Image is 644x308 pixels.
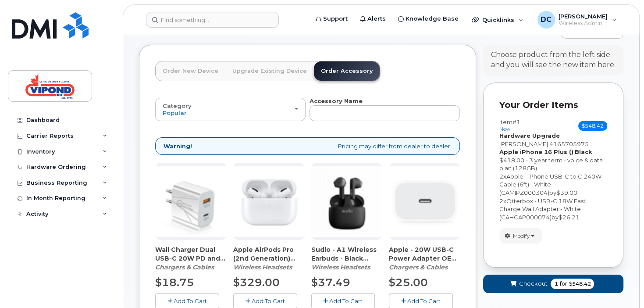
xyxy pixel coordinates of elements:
[354,10,392,28] a: Alerts
[323,14,348,23] span: Support
[559,13,608,20] span: [PERSON_NAME]
[155,276,194,289] span: $18.75
[578,121,607,131] span: $548.42
[155,137,460,155] div: Pricing may differ from dealer to dealer!
[556,189,577,196] span: $39.00
[499,99,607,111] p: Your Order Items
[311,166,382,237] img: accessory36654.JPG
[310,97,363,104] strong: Accessory Name
[163,102,192,109] span: Category
[499,197,586,221] span: Otterbox - USB-C 18W Fast Charge Wall Adapter - White (CAHCAP000074)
[252,297,285,304] span: Add To Cart
[233,245,304,272] div: Apple AirPods Pro (2nd Generation) with Magsafe and USB-C charging case - White (CAHEBE000059)
[569,280,591,288] span: $548.42
[499,172,607,197] div: x by
[174,297,207,304] span: Add To Cart
[389,245,460,272] div: Apple - 20W USB-C Power Adapter OEM [No Cable] - White (CAHCAP000073)
[499,132,560,139] strong: Hardware Upgrade
[389,166,460,237] img: accessory36680.JPG
[499,173,601,196] span: Apple - iPhone USB-C to C 240W Cable (6ft) - White (CAMIPZ000304)
[233,245,304,263] span: Apple AirPods Pro (2nd Generation) with Magsafe and USB-C charging case - White (CAHEBE000059)
[389,245,460,263] span: Apple - 20W USB-C Power Adapter OEM [No Cable] - White (CAHCAP000073)
[499,173,503,180] span: 2
[491,50,616,70] div: Choose product from the left side and you will see the new item here.
[406,14,459,23] span: Knowledge Base
[482,16,514,23] span: Quicklinks
[392,10,465,28] a: Knowledge Base
[146,12,279,28] input: Find something...
[558,280,569,288] span: for
[499,197,503,204] span: 2
[311,276,350,289] span: $37.49
[233,263,292,271] em: Wireless Headsets
[163,109,187,116] span: Popular
[155,245,226,263] span: Wall Charger Dual USB-C 20W PD and USB-A Bulk (For iPhones) - White (CAHCBE000086)
[155,245,226,272] div: Wall Charger Dual USB-C 20W PD and USB-A Bulk (For iPhones) - White (CAHCBE000086)
[156,61,225,81] a: Order New Device
[512,118,520,125] span: #1
[311,263,370,271] em: Wireless Headsets
[466,11,530,29] div: Quicklinks
[407,297,441,304] span: Add To Cart
[541,14,551,25] span: DC
[310,10,354,28] a: Support
[519,279,547,288] span: Checkout
[155,98,306,121] button: Category Popular
[314,61,380,81] a: Order Accessory
[499,228,542,244] button: Modify
[559,214,580,221] span: $26.21
[389,263,448,271] em: Chargers & Cables
[155,166,226,237] img: accessory36799.JPG
[554,280,558,288] span: 1
[155,263,214,271] em: Chargers & Cables
[575,148,592,155] strong: Black
[225,61,314,81] a: Upgrade Existing Device
[499,140,548,147] span: [PERSON_NAME]
[311,245,382,272] div: Sudio - A1 Wireless Earbuds - Black (CAHEBE000061)
[559,20,608,27] span: Wireless Admin
[499,197,607,222] div: x by
[549,140,589,147] span: 4165705975
[311,245,382,263] span: Sudio - A1 Wireless Earbuds - Black (CAHEBE000061)
[499,126,510,132] small: new
[367,14,386,23] span: Alerts
[513,232,530,240] span: Modify
[499,119,520,132] h3: Item
[233,166,304,237] img: accessory36834.JPG
[389,276,428,289] span: $25.00
[164,142,192,150] strong: Warning!
[531,11,623,29] div: Don Connor
[483,275,623,293] button: Checkout 1 for $548.42
[499,156,607,172] div: $418.00 - 3 year term - voice & data plan (128GB)
[233,276,280,289] span: $329.00
[499,148,573,155] strong: Apple iPhone 16 Plus ()
[329,297,363,304] span: Add To Cart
